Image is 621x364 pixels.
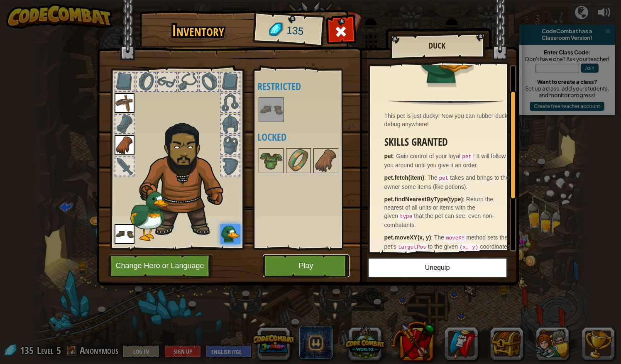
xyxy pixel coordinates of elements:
[384,196,463,203] strong: pet.findNearestByType(type)
[398,213,414,220] code: type
[384,234,510,268] span: The method sets the pet's to the given coordinates and also sets the pet's to and moves until rea...
[384,174,424,181] strong: pet.fetch(item)
[384,153,506,169] span: Gain control of your loyal ! It will follow you around until you give it an order.
[384,196,494,228] span: Return the nearest of all units or items with the given that the pet can see, even non-combatants.
[460,153,473,161] code: pet
[115,135,134,155] img: portrait.png
[424,174,428,181] span: :
[444,235,466,242] code: moveXY
[384,153,393,159] strong: pet
[396,244,428,251] code: targetPos
[257,81,362,92] h4: Restricted
[263,254,350,277] button: Play
[431,234,434,241] span: :
[384,112,512,128] div: This pet is just ducky! Now you can rubber-duck debug anywhere!
[388,100,504,105] img: hr.png
[393,153,396,159] span: :
[129,171,190,241] img: duck_paper_doll.png
[259,98,283,121] img: portrait.png
[220,224,240,244] img: portrait.png
[314,149,337,172] img: portrait.png
[115,224,134,244] img: portrait.png
[108,254,214,277] button: Change Hero or Language
[115,93,134,113] img: portrait.png
[384,234,431,241] strong: pet.moveXY(x, y)
[458,244,480,251] code: (x, y)
[384,137,512,148] h3: Skills Granted
[259,149,283,172] img: portrait.png
[398,41,476,50] h2: Duck
[384,174,509,190] span: The takes and brings to the owner some items (like potions).
[463,196,466,203] span: :
[438,175,450,182] code: pet
[287,149,310,172] img: portrait.png
[145,22,251,39] h1: Inventory
[257,132,362,142] h4: Locked
[135,117,237,237] img: duelist_hair.png
[286,23,304,39] span: 135
[367,257,508,278] button: Unequip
